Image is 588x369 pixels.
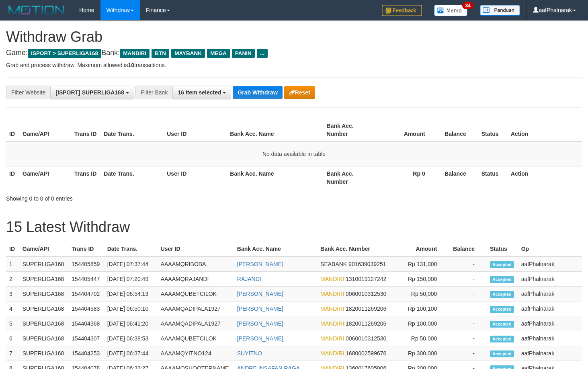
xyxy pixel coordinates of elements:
[178,89,221,96] span: 16 item selected
[518,272,582,287] td: aafPhalnarak
[6,86,50,99] div: Filter Website
[237,276,261,282] a: RAJANDI
[394,242,449,256] th: Amount
[104,331,158,346] td: [DATE] 06:38:53
[104,301,158,316] td: [DATE] 06:50:10
[104,346,158,361] td: [DATE] 06:37:44
[19,119,71,141] th: Game/API
[437,119,478,141] th: Balance
[6,242,19,256] th: ID
[346,350,386,357] span: Copy 1680002599676 to clipboard
[28,49,101,58] span: ISPORT > SUPERLIGA168
[449,346,487,361] td: -
[375,166,437,189] th: Rp 0
[128,62,134,68] strong: 10
[19,346,68,361] td: SUPERLIGA168
[487,242,518,256] th: Status
[237,291,283,297] a: [PERSON_NAME]
[478,166,508,189] th: Status
[104,287,158,301] td: [DATE] 06:54:13
[320,350,344,357] span: MANDIRI
[6,301,19,316] td: 4
[158,316,234,331] td: AAAAMQADIPALA1927
[19,287,68,301] td: SUPERLIGA168
[449,242,487,256] th: Balance
[232,49,255,58] span: PANIN
[158,256,234,272] td: AAAAMQRIBOBA
[449,287,487,301] td: -
[518,316,582,331] td: aafPhalnarak
[480,5,520,16] img: panduan.png
[19,272,68,287] td: SUPERLIGA168
[320,335,344,342] span: MANDIRI
[104,272,158,287] td: [DATE] 07:20:49
[68,301,104,316] td: 154404583
[19,242,68,256] th: Game/API
[237,320,283,327] a: [PERSON_NAME]
[152,49,169,58] span: BTN
[320,261,347,267] span: SEABANK
[284,86,315,99] button: Reset
[158,346,234,361] td: AAAAMQYITNO124
[320,276,344,282] span: MANDIRI
[449,331,487,346] td: -
[449,256,487,272] td: -
[257,49,268,58] span: ...
[346,305,386,312] span: Copy 1820011269206 to clipboard
[68,331,104,346] td: 154404307
[68,287,104,301] td: 154404702
[172,86,231,99] button: 16 item selected
[490,261,514,268] span: Accepted
[6,331,19,346] td: 6
[237,305,283,312] a: [PERSON_NAME]
[394,287,449,301] td: Rp 50,000
[237,335,283,342] a: [PERSON_NAME]
[68,256,104,272] td: 154405859
[490,291,514,298] span: Accepted
[158,301,234,316] td: AAAAMQADIPALA1927
[19,301,68,316] td: SUPERLIGA168
[158,242,234,256] th: User ID
[508,166,582,189] th: Action
[320,320,344,327] span: MANDIRI
[71,119,100,141] th: Trans ID
[68,272,104,287] td: 154405447
[68,316,104,331] td: 154404368
[50,86,134,99] button: [ISPORT] SUPERLIGA168
[19,331,68,346] td: SUPERLIGA168
[394,331,449,346] td: Rp 50,000
[120,49,150,58] span: MANDIRI
[237,350,262,357] a: SUYITNO
[171,49,205,58] span: MAYBANK
[6,219,582,235] h1: 15 Latest Withdraw
[508,119,582,141] th: Action
[104,256,158,272] td: [DATE] 07:37:44
[68,242,104,256] th: Trans ID
[227,119,323,141] th: Bank Acc. Name
[346,291,386,297] span: Copy 0060010312530 to clipboard
[6,346,19,361] td: 7
[449,316,487,331] td: -
[6,191,239,203] div: Showing 0 to 0 of 0 entries
[6,256,19,272] td: 1
[164,166,227,189] th: User ID
[6,272,19,287] td: 2
[100,119,164,141] th: Date Trans.
[19,316,68,331] td: SUPERLIGA168
[434,5,468,16] img: Button%20Memo.svg
[320,291,344,297] span: MANDIRI
[324,119,375,141] th: Bank Acc. Number
[394,346,449,361] td: Rp 300,000
[346,335,386,342] span: Copy 0060010312530 to clipboard
[6,4,67,16] img: MOTION_logo.png
[490,321,514,328] span: Accepted
[71,166,100,189] th: Trans ID
[518,301,582,316] td: aafPhalnarak
[394,316,449,331] td: Rp 100,000
[518,242,582,256] th: Op
[55,89,124,96] span: [ISPORT] SUPERLIGA168
[346,276,386,282] span: Copy 1310019127242 to clipboard
[19,166,71,189] th: Game/API
[158,287,234,301] td: AAAAMQUBETCILOK
[518,287,582,301] td: aafPhalnarak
